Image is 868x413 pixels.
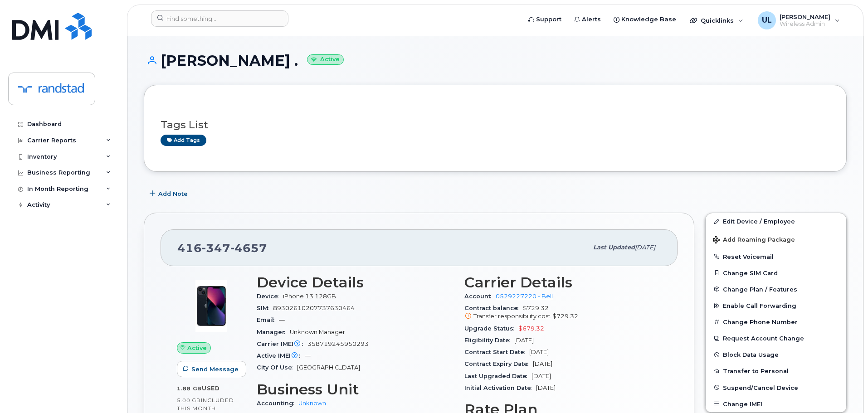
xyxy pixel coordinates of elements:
span: used [202,385,220,392]
span: [DATE] [635,244,655,251]
span: [DATE] [536,384,556,391]
span: — [305,352,311,359]
span: $679.32 [518,325,544,332]
button: Transfer to Personal [706,363,846,379]
a: Unknown [298,400,326,407]
h3: Tags List [161,119,830,131]
span: Accounting [257,400,298,407]
span: 1.88 GB [177,385,202,392]
button: Change Plan / Features [706,281,846,297]
span: [GEOGRAPHIC_DATA] [297,364,360,371]
span: [DATE] [533,360,552,367]
span: Email [257,316,279,323]
span: 358719245950293 [307,340,369,347]
button: Change IMEI [706,396,846,412]
span: Transfer responsibility cost [473,313,551,320]
button: Request Account Change [706,330,846,346]
span: City Of Use [257,364,297,371]
small: Active [307,54,344,65]
span: Unknown Manager [290,329,345,335]
span: Upgrade Status [464,325,518,332]
span: $729.32 [464,305,661,321]
span: $729.32 [552,313,578,320]
h1: [PERSON_NAME] . [144,53,847,68]
span: Send Message [191,365,239,374]
span: [DATE] [514,337,534,344]
button: Suspend/Cancel Device [706,379,846,396]
button: Change SIM Card [706,265,846,281]
button: Send Message [177,361,246,377]
span: Initial Activation Date [464,384,536,391]
span: 5.00 GB [177,397,201,403]
h3: Business Unit [257,381,454,398]
button: Change Phone Number [706,314,846,330]
span: Eligibility Date [464,337,514,344]
span: — [279,316,285,323]
span: 4657 [230,241,267,255]
span: Last updated [593,244,635,251]
span: Add Note [158,189,188,198]
span: SIM [257,305,273,311]
span: 416 [177,241,267,255]
a: Add tags [161,135,206,146]
span: Contract Start Date [464,349,529,355]
h3: Device Details [257,274,454,291]
span: 347 [202,241,230,255]
span: Carrier IMEI [257,340,307,347]
span: included this month [177,397,234,412]
h3: Carrier Details [464,274,661,291]
span: iPhone 13 128GB [283,293,336,300]
span: 89302610207737630464 [273,305,355,311]
button: Reset Voicemail [706,248,846,265]
span: Contract Expiry Date [464,360,533,367]
span: Contract balance [464,305,523,311]
button: Add Note [144,185,195,202]
span: [DATE] [529,349,549,355]
button: Add Roaming Package [706,230,846,248]
span: Active IMEI [257,352,305,359]
span: Suspend/Cancel Device [723,384,798,391]
a: Edit Device / Employee [706,213,846,229]
span: Active [187,344,207,352]
span: Change Plan / Features [723,286,797,292]
span: Enable Call Forwarding [723,302,796,309]
a: 0529227220 - Bell [496,293,553,300]
span: Device [257,293,283,300]
span: Manager [257,329,290,335]
span: Add Roaming Package [713,236,795,245]
button: Block Data Usage [706,346,846,363]
span: [DATE] [532,373,551,379]
button: Enable Call Forwarding [706,297,846,314]
span: Account [464,293,496,300]
img: image20231002-3703462-1ig824h.jpeg [184,279,239,333]
span: Last Upgraded Date [464,373,532,379]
